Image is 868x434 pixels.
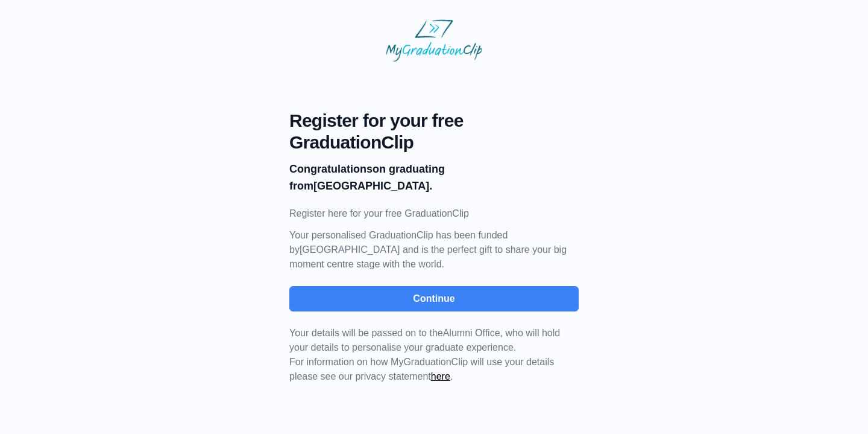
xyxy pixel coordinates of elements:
span: Register for your free [289,110,579,132]
p: Your personalised GraduationClip has been funded by [GEOGRAPHIC_DATA] and is the perfect gift to ... [289,228,579,272]
span: GraduationClip [289,132,579,153]
p: on graduating from [GEOGRAPHIC_DATA]. [289,161,579,194]
span: Your details will be passed on to the , who will hold your details to personalise your graduate e... [289,328,560,353]
button: Continue [289,286,579,311]
p: Register here for your free GraduationClip [289,206,579,221]
span: Alumni Office [443,328,500,338]
a: here [431,371,450,381]
img: MyGraduationClip [386,19,482,62]
span: For information on how MyGraduationClip will use your details please see our privacy statement . [289,328,560,381]
b: Congratulations [289,163,373,175]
